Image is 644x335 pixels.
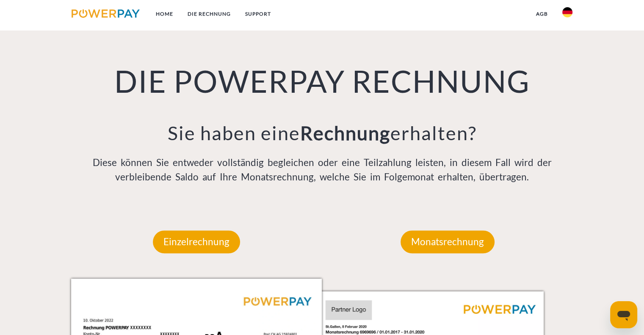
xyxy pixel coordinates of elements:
p: Einzelrechnung [153,230,240,253]
a: DIE RECHNUNG [180,6,238,22]
a: Home [149,6,180,22]
iframe: Schaltfläche zum Öffnen des Messaging-Fensters [610,301,637,328]
a: agb [529,6,555,22]
a: SUPPORT [238,6,278,22]
img: de [562,7,572,17]
h3: Sie haben eine erhalten? [71,121,573,145]
p: Diese können Sie entweder vollständig begleichen oder eine Teilzahlung leisten, in diesem Fall wi... [71,155,573,184]
p: Monatsrechnung [401,230,495,253]
h1: DIE POWERPAY RECHNUNG [71,62,573,100]
img: logo-powerpay.svg [72,9,140,18]
b: Rechnung [300,122,390,144]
